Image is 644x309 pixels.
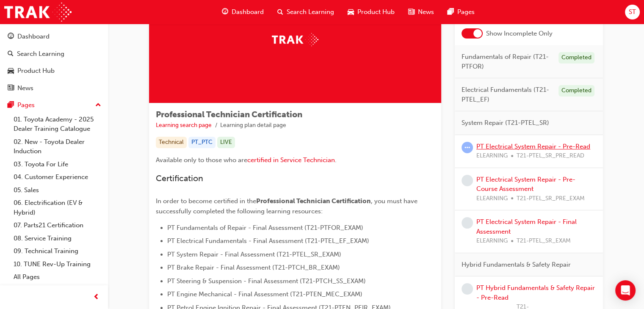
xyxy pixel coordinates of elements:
[4,3,72,22] img: Trak
[462,52,552,71] span: Fundamentals of Repair (T21-PTFOR)
[17,66,55,76] div: Product Hub
[95,100,101,111] span: up-icon
[3,63,105,79] a: Product Hub
[10,245,105,258] a: 09. Technical Training
[220,121,286,130] li: Learning plan detail page
[93,292,100,303] span: prev-icon
[457,7,475,17] span: Pages
[3,46,105,62] a: Search Learning
[272,33,318,46] img: Trak
[17,49,64,59] div: Search Learning
[10,184,105,197] a: 05. Sales
[615,280,636,301] div: Open Intercom Messenger
[335,156,337,164] span: .
[462,85,552,104] span: Electrical Fundamentals (T21-PTEL_EF)
[3,27,105,97] button: DashboardSearch LearningProduct HubNews
[156,121,212,129] a: Learning search page
[3,97,105,113] button: Pages
[3,29,105,44] a: Dashboard
[247,156,335,164] a: certified in Service Technician
[10,158,105,171] a: 03. Toyota For Life
[271,3,341,21] a: search-iconSearch Learning
[357,7,395,17] span: Product Hub
[10,113,105,135] a: 01. Toyota Academy - 2025 Dealer Training Catalogue
[10,171,105,184] a: 04. Customer Experience
[462,260,571,270] span: Hybrid Fundamentals & Safety Repair
[222,7,228,17] span: guage-icon
[558,85,594,97] div: Completed
[17,83,33,93] div: News
[167,251,341,258] span: PT System Repair - Final Assessment (T21-PTEL_SR_EXAM)
[10,196,105,219] a: 06. Electrification (EV & Hybrid)
[287,7,334,17] span: Search Learning
[462,142,473,153] span: learningRecordVerb_ATTEMPT-icon
[215,3,271,21] a: guage-iconDashboard
[348,7,354,17] span: car-icon
[462,118,549,128] span: System Repair (T21-PTEL_SR)
[448,7,454,17] span: pages-icon
[476,218,577,235] a: PT Electrical System Repair - Final Assessment
[462,175,473,186] span: learningRecordVerb_NONE-icon
[408,7,415,17] span: news-icon
[277,7,283,17] span: search-icon
[476,176,575,193] a: PT Electrical System Repair - Pre-Course Assessment
[3,80,105,96] a: News
[341,3,401,21] a: car-iconProduct Hub
[8,85,14,92] span: news-icon
[418,7,434,17] span: News
[629,7,636,17] span: ST
[476,236,508,246] span: ELEARNING
[217,137,235,148] div: LIVE
[476,143,590,150] a: PT Electrical System Repair - Pre-Read
[625,5,640,19] button: ST
[10,219,105,232] a: 07. Parts21 Certification
[17,32,50,41] div: Dashboard
[517,151,584,161] span: T21-PTEL_SR_PRE_READ
[8,67,14,75] span: car-icon
[486,29,553,39] span: Show Incomplete Only
[8,102,14,109] span: pages-icon
[167,224,363,232] span: PT Fundamentals of Repair - Final Assessment (T21-PTFOR_EXAM)
[401,3,441,21] a: news-iconNews
[476,194,508,204] span: ELEARNING
[167,290,362,298] span: PT Engine Mechanical - Final Assessment (T21-PTEN_MEC_EXAM)
[156,197,419,215] span: , you must have successfully completed the following learning resources:
[558,52,594,63] div: Completed
[232,7,264,17] span: Dashboard
[8,33,14,41] span: guage-icon
[10,232,105,245] a: 08. Service Training
[156,156,247,164] span: Available only to those who are
[188,137,216,148] div: PT_PTC
[156,174,203,183] span: Certification
[441,3,481,21] a: pages-iconPages
[167,264,340,271] span: PT Brake Repair - Final Assessment (T21-PTCH_BR_EXAM)
[462,283,473,295] span: learningRecordVerb_NONE-icon
[517,194,585,204] span: T21-PTEL_SR_PRE_EXAM
[156,137,187,148] div: Technical
[17,100,35,110] div: Pages
[156,110,302,119] span: Professional Technician Certification
[462,217,473,229] span: learningRecordVerb_NONE-icon
[156,197,256,205] span: In order to become certified in the
[517,236,571,246] span: T21-PTEL_SR_EXAM
[476,284,595,301] a: PT Hybrid Fundamentals & Safety Repair - Pre-Read
[167,237,369,245] span: PT Electrical Fundamentals - Final Assessment (T21-PTEL_EF_EXAM)
[167,277,366,285] span: PT Steering & Suspension - Final Assessment (T21-PTCH_SS_EXAM)
[10,135,105,158] a: 02. New - Toyota Dealer Induction
[8,50,14,58] span: search-icon
[10,258,105,271] a: 10. TUNE Rev-Up Training
[476,151,508,161] span: ELEARNING
[256,197,371,205] span: Professional Technician Certification
[10,270,105,284] a: All Pages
